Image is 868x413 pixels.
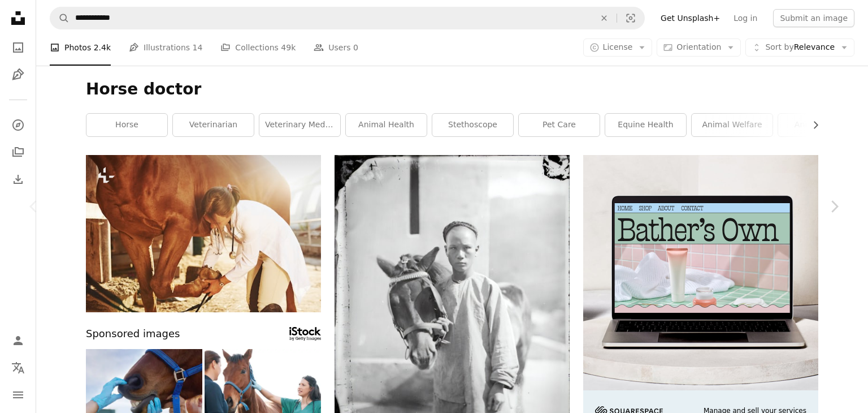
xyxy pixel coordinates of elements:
a: animal welfare [692,114,772,136]
a: Explore [7,114,29,136]
span: Relevance [765,42,835,53]
button: Submit an image [773,9,854,27]
a: Collections 49k [220,29,296,66]
button: Menu [7,384,29,406]
span: License [603,42,633,51]
a: equine health [605,114,686,136]
span: Sponsored images [86,326,180,342]
button: Language [7,356,29,379]
button: Search Unsplash [50,7,70,29]
a: Log in [727,9,764,27]
button: Orientation [657,38,741,57]
a: animal care [778,114,859,136]
form: Find visuals sitewide [50,7,645,29]
span: Orientation [676,42,721,51]
a: Get Unsplash+ [654,9,727,27]
button: Clear [592,7,617,29]
a: Collections [7,141,29,164]
img: Using bandage to heal the leg. Female vet examining horse outdoors at the farm at daytime. [86,155,321,312]
a: Illustrations 14 [129,29,202,66]
button: Sort byRelevance [745,38,854,57]
a: veterinarian [173,114,254,136]
a: stethoscope [432,114,513,136]
a: pet care [519,114,600,136]
a: grayscale photo of man in cowboy hat riding horse [335,300,570,310]
a: Next [800,152,868,261]
a: horse [86,114,167,136]
a: Illustrations [7,63,29,86]
a: animal health [346,114,427,136]
button: Visual search [617,7,644,29]
a: Photos [7,36,29,59]
span: 0 [353,41,358,54]
h1: Horse doctor [86,79,818,100]
img: file-1707883121023-8e3502977149image [583,155,818,390]
span: 49k [281,41,296,54]
span: 14 [193,41,203,54]
button: License [583,38,653,57]
a: veterinary medicine [259,114,340,136]
a: Log in / Sign up [7,329,29,352]
button: scroll list to the right [805,114,818,136]
a: Using bandage to heal the leg. Female vet examining horse outdoors at the farm at daytime. [86,228,321,238]
a: Users 0 [314,29,358,66]
span: Sort by [765,42,793,51]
